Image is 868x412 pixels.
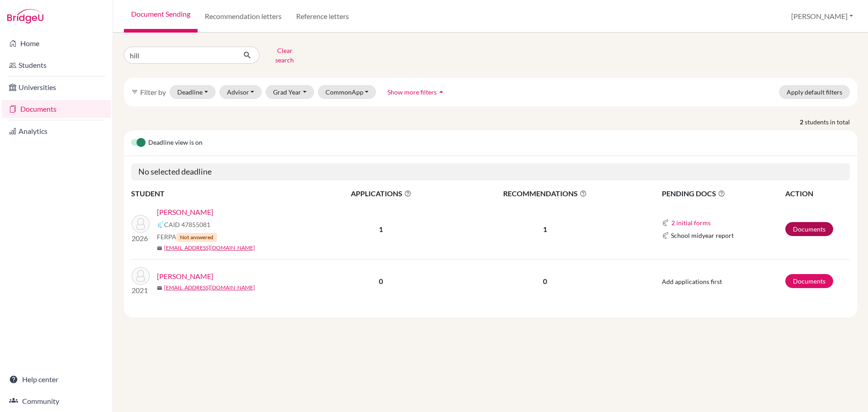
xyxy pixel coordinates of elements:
th: ACTION [785,188,850,199]
a: Home [2,34,111,52]
input: Find student by name... [124,47,236,64]
span: mail [157,285,162,291]
span: CAID 47855081 [164,220,210,229]
button: [PERSON_NAME] [787,8,857,25]
span: Filter by [140,88,166,96]
p: 1 [451,224,640,235]
p: 0 [451,276,640,287]
i: arrow_drop_up [437,87,446,96]
span: mail [157,246,162,251]
a: Students [2,56,111,74]
span: FERPA [157,232,217,242]
span: APPLICATIONS [312,188,450,199]
button: Advisor [219,85,262,99]
img: Common App logo [662,219,669,227]
a: [PERSON_NAME] [157,207,213,218]
button: Deadline [170,85,216,99]
button: Apply default filters [779,85,850,99]
th: STUDENT [131,188,312,199]
span: Show more filters [387,88,437,96]
button: CommonApp [318,85,377,99]
a: [EMAIL_ADDRESS][DOMAIN_NAME] [164,244,255,252]
img: Common App logo [662,232,669,239]
strong: 2 [800,117,805,127]
img: Bridge-U [7,9,43,24]
p: 2026 [132,233,150,244]
img: Hillman, Alexander [132,267,150,285]
a: Analytics [2,122,111,140]
span: Deadline view is on [148,137,203,148]
span: Add applications first [662,278,722,285]
a: Documents [785,274,833,288]
img: Hill, Thomas [132,215,150,233]
span: students in total [805,117,857,127]
button: Grad Year [265,85,314,99]
i: filter_list [131,88,138,95]
button: Clear search [259,43,310,67]
b: 0 [379,277,383,285]
img: Common App logo [157,221,164,228]
a: [PERSON_NAME] [157,271,213,282]
a: Community [2,392,111,410]
p: 2021 [132,285,150,296]
span: Not answered [176,233,217,242]
a: [EMAIL_ADDRESS][DOMAIN_NAME] [164,284,255,292]
b: 1 [379,225,383,233]
button: Show more filtersarrow_drop_up [380,85,453,99]
a: Help center [2,370,111,388]
a: Documents [785,222,833,236]
h5: No selected deadline [131,163,850,180]
span: PENDING DOCS [662,188,784,199]
a: Universities [2,78,111,96]
button: 2 initial forms [671,218,711,228]
span: School midyear report [671,231,734,240]
span: RECOMMENDATIONS [451,188,640,199]
a: Documents [2,100,111,118]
